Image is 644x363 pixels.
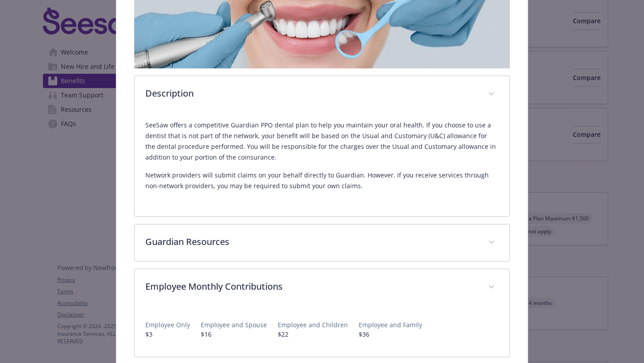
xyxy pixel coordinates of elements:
[135,269,509,306] div: Employee Monthly Contributions
[359,320,422,329] p: Employee and Family
[135,306,509,357] div: Employee Monthly Contributions
[278,320,348,329] p: Employee and Children
[135,76,509,113] div: Description
[145,170,499,191] p: Network providers will submit claims on your behalf directly to Guardian. However, if you receive...
[145,320,190,329] p: Employee Only
[278,329,348,339] p: $22
[145,280,477,293] p: Employee Monthly Contributions
[359,329,422,339] p: $36
[145,235,477,249] p: Guardian Resources
[145,120,499,163] p: SeeSaw offers a competitive Guardian PPO dental plan to help you maintain your oral health. If yo...
[201,329,267,339] p: $16
[135,224,509,261] div: Guardian Resources
[135,113,509,216] div: Description
[145,87,477,100] p: Description
[201,320,267,329] p: Employee and Spouse
[145,329,190,339] p: $3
